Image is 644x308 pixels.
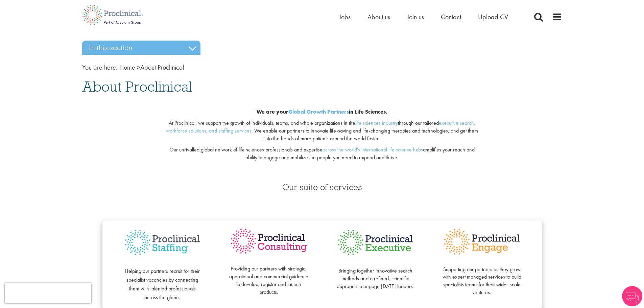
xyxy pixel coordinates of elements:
[82,63,118,72] span: You are here:
[442,258,522,297] p: Supporting our partners as they grow with expert managed services to build specialists teams for ...
[407,13,424,21] a: Join us
[336,227,415,258] img: Proclinical Executive
[123,227,202,258] img: Proclinical Staffing
[229,227,309,255] img: Proclinical Consulting
[82,41,200,55] h3: In this section
[478,13,508,21] a: Upload CV
[229,258,309,296] p: Providing our partners with strategic, operational and commercial guidance to develop, register a...
[339,13,351,21] a: Jobs
[125,267,200,301] span: Helping our partners recruit for their specialist vacancies by connecting them with talented prof...
[82,77,192,96] span: About Proclinical
[441,13,461,21] a: Contact
[166,119,475,134] a: executive search, workforce solutions, and staffing services
[82,183,562,191] h3: Our suite of services
[164,119,480,143] p: At Proclinical, we support the growth of individuals, teams, and whole organizations in the throu...
[367,13,390,21] a: About us
[622,286,642,306] img: Chatbot
[137,63,140,72] span: >
[355,119,398,126] a: life sciences industry
[164,146,480,162] p: Our unrivalled global network of life sciences professionals and expertise amplifies your reach a...
[323,146,423,153] a: across the world's international life science hubs
[5,283,91,303] iframe: reCAPTCHA
[257,108,387,115] b: We are your in Life Sciences.
[119,63,135,72] a: breadcrumb link to Home
[442,227,522,256] img: Proclinical Engage
[336,259,415,290] p: Bringing together innovative search methods and a refined, scientific approach to engage [DATE] l...
[288,108,349,115] a: Global Growth Partners
[119,63,184,72] span: About Proclinical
